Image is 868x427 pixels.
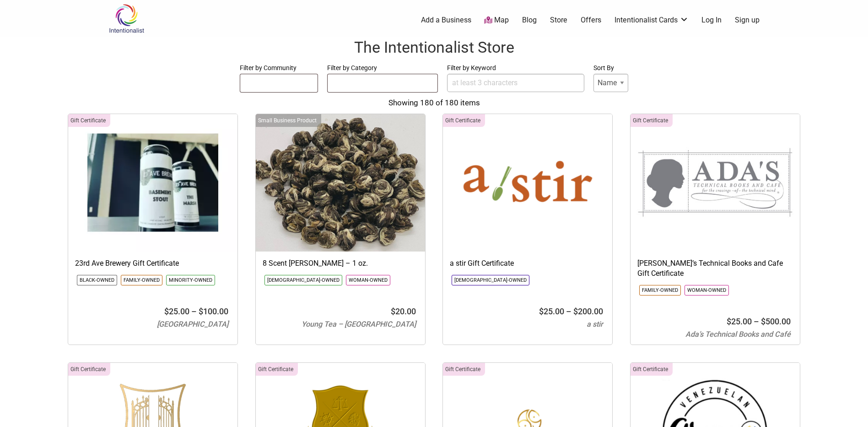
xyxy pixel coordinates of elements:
a: Sign up [735,15,760,25]
bdi: 25.00 [539,307,564,316]
img: Adas Technical Books and Cafe Logo [631,114,800,252]
div: Click to show only this category [256,114,321,127]
bdi: 25.00 [727,317,752,326]
span: Ada’s Technical Books and Café [685,330,791,339]
label: Filter by Community [240,62,318,74]
a: Intentionalist Cards [615,15,689,25]
span: – [566,307,571,316]
li: Click to show only this community [685,285,729,296]
h3: [PERSON_NAME]’s Technical Books and Cafe Gift Certificate [637,258,793,279]
div: Click to show only this category [631,363,673,376]
li: Click to show only this community [452,275,529,285]
a: Add a Business [421,15,471,25]
span: a stir [587,320,603,328]
label: Filter by Keyword [447,62,584,74]
h1: The Intentionalist Store [9,37,859,59]
bdi: 500.00 [761,317,791,326]
img: Young Tea 8 Scent Jasmine Green Pearl [256,114,425,252]
div: Showing 180 of 180 items [9,97,859,109]
bdi: 25.00 [164,307,189,316]
li: Click to show only this community [639,285,681,296]
a: Map [484,15,509,26]
span: – [191,307,197,316]
label: Filter by Category [327,62,438,74]
span: [GEOGRAPHIC_DATA] [157,320,228,328]
span: Young Tea – [GEOGRAPHIC_DATA] [302,320,416,328]
span: $ [727,317,731,326]
span: $ [199,307,203,316]
bdi: 20.00 [391,307,416,316]
a: Blog [522,15,537,25]
li: Click to show only this community [121,275,162,285]
li: Click to show only this community [264,275,342,285]
bdi: 100.00 [199,307,228,316]
div: Click to show only this category [68,114,110,127]
span: $ [539,307,544,316]
label: Sort By [593,62,628,74]
span: $ [164,307,169,316]
h3: a stir Gift Certificate [450,258,605,268]
div: Click to show only this category [68,363,110,376]
a: Log In [701,15,722,25]
a: Offers [581,15,601,25]
a: Store [550,15,567,25]
h3: 23rd Ave Brewery Gift Certificate [75,258,231,268]
input: at least 3 characters [447,74,584,92]
div: Click to show only this category [443,114,485,127]
li: Click to show only this community [77,275,117,285]
li: Click to show only this community [346,275,390,285]
div: Click to show only this category [443,363,485,376]
span: $ [761,317,766,326]
img: Intentionalist [105,4,148,33]
bdi: 200.00 [573,307,603,316]
li: Click to show only this community [166,275,215,285]
span: $ [573,307,578,316]
h3: 8 Scent [PERSON_NAME] – 1 oz. [263,258,418,268]
span: – [754,317,759,326]
div: Click to show only this category [631,114,673,127]
div: Click to show only this category [256,363,298,376]
span: $ [391,307,395,316]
